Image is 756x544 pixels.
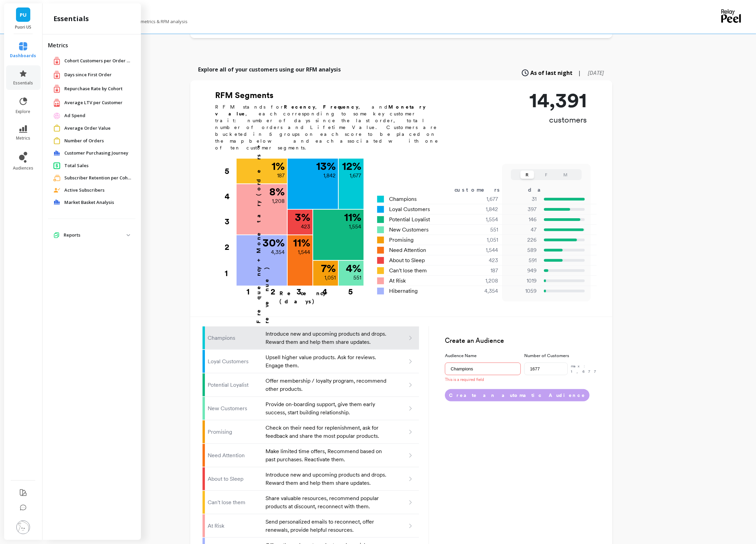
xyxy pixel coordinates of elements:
h2: RFM Segments [215,90,447,101]
span: explore [16,109,31,114]
p: Recency (days) [279,289,363,306]
div: 2 [225,235,236,260]
div: 5 [225,159,236,184]
a: Ad Spend [64,112,130,119]
span: Promising [389,236,414,244]
div: 4 [312,286,338,293]
p: 1019 [506,277,536,285]
p: 12 % [342,161,361,172]
p: 423 [301,223,310,231]
span: Champions [389,195,417,203]
div: 1,842 [457,205,506,213]
span: | [578,69,581,77]
div: 4 [225,184,236,209]
p: Frequency + Monetary (orders + revenue) [255,122,271,323]
span: About to Sleep [389,256,425,265]
div: 1,677 [457,195,506,203]
img: navigation item icon [53,112,60,119]
span: [DATE] [588,69,604,77]
span: audiences [13,165,33,171]
p: 1,544 [298,248,310,256]
span: Customer Purchasing Journey [64,150,128,157]
div: 551 [457,226,506,234]
a: Cohort Customers per Order Count [64,58,132,64]
p: 4 % [346,263,361,274]
img: navigation item icon [53,199,60,205]
p: Loyal Customers [208,357,261,366]
div: 2 [260,286,286,293]
img: navigation item icon [53,57,60,65]
p: Champions [208,334,261,342]
p: Potential Loyalist [208,381,261,389]
img: navigation item icon [53,125,60,132]
p: 1,842 [324,172,336,180]
input: e.g. Black friday [445,363,520,375]
p: 1,051 [325,274,336,282]
p: 31 [506,195,536,203]
p: 3 % [295,212,310,223]
span: Loyal Customers [389,205,430,213]
a: Days since First Order [64,71,130,78]
img: down caret icon [127,234,130,236]
a: Average LTV per Customer [64,99,130,106]
p: Introduce new and upcoming products and drops. Reward them and help them share updates. [266,330,388,346]
img: navigation item icon [53,98,60,107]
p: 146 [506,215,536,224]
img: navigation item icon [53,162,60,169]
div: 187 [457,267,506,275]
p: 8 % [270,186,285,197]
p: New Customers [208,404,261,413]
p: Puori US [11,25,36,30]
p: Offer membership / loyalty program, recommend other products. [266,377,388,393]
p: 13 % [317,161,336,172]
p: Provide on-boarding support, give them early success, start building relationship. [266,400,388,417]
span: Average LTV per Customer [64,99,123,106]
p: 1 % [272,161,285,172]
img: navigation item icon [53,70,60,79]
h3: Create an Audience [445,336,600,346]
p: 397 [506,205,536,213]
div: 1 [225,260,236,286]
img: navigation item icon [53,232,60,238]
label: Number of Customers [524,352,600,359]
div: 423 [457,256,506,265]
img: navigation item icon [53,150,60,156]
a: Number of Orders [64,138,130,144]
p: RFM stands for , , and , each corresponding to some key customer trait: number of days since the ... [215,103,447,151]
p: 11 % [344,212,361,223]
label: Audience Name [445,352,520,359]
p: 4,354 [271,248,285,256]
p: Share valuable resources, recommend popular products at discount, reconnect with them. [266,494,388,511]
div: 5 [338,286,364,293]
p: 551 [354,274,361,282]
span: Days since First Order [64,71,112,78]
span: Subscriber Retention per Cohort [64,175,132,181]
a: Average Order Value [64,125,130,132]
span: New Customers [389,226,429,234]
div: days [528,186,556,194]
img: navigation item icon [53,175,60,181]
p: 949 [506,267,536,275]
p: Upsell higher value products. Ask for reviews. Engage them. [266,353,388,370]
span: As of last night [531,69,573,77]
span: Hibernating [389,287,418,295]
img: navigation item icon [53,137,60,144]
span: Repurchase Rate by Cohort [64,85,123,92]
div: 3 [225,209,236,234]
span: Can't lose them [389,267,427,275]
p: 591 [506,256,536,265]
div: 3 [286,286,312,293]
p: Send personalized emails to reconnect, offer renewals, provide helpful resources. [266,518,388,534]
span: Total Sales [64,162,89,169]
img: navigation item icon [53,84,60,93]
button: Create an automatic Audience [445,389,590,401]
span: dashboards [10,53,36,59]
p: Introduce new and upcoming products and drops. Reward them and help them share updates. [266,471,388,487]
span: Active Subscribers [64,187,104,194]
a: Total Sales [64,162,130,169]
p: 47 [506,226,536,234]
p: Explore all of your customers using our RFM analysis [198,65,341,74]
h2: essentials [53,14,89,23]
div: 4,354 [457,287,506,295]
